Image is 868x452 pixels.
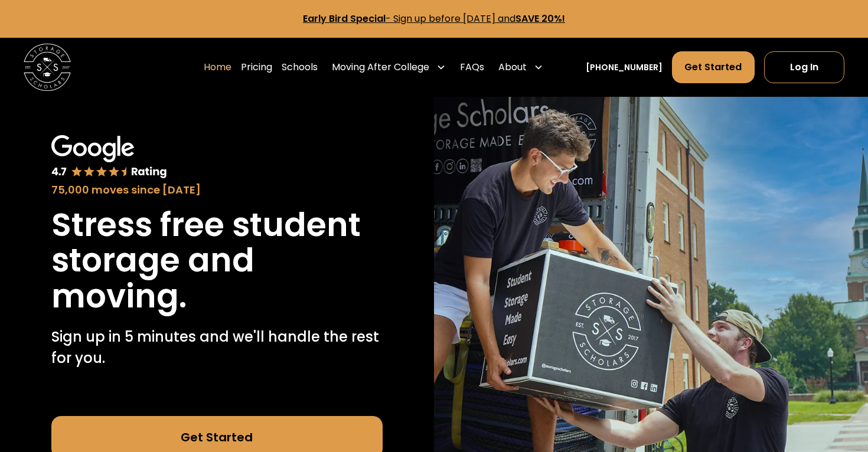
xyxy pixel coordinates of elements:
[494,51,548,84] div: About
[672,51,754,83] a: Get Started
[51,326,383,369] p: Sign up in 5 minutes and we'll handle the rest for you.
[498,60,527,74] div: About
[51,135,168,179] img: Google 4.7 star rating
[303,12,565,25] a: Early Bird Special- Sign up before [DATE] andSAVE 20%!
[460,51,484,84] a: FAQs
[327,51,451,84] div: Moving After College
[204,51,231,84] a: Home
[51,182,383,198] div: 75,000 moves since [DATE]
[282,51,318,84] a: Schools
[332,60,429,74] div: Moving After College
[51,207,383,315] h1: Stress free student storage and moving.
[241,51,272,84] a: Pricing
[24,44,71,91] img: Storage Scholars main logo
[764,51,844,83] a: Log In
[515,12,565,25] strong: SAVE 20%!
[303,12,386,25] strong: Early Bird Special
[586,61,663,74] a: [PHONE_NUMBER]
